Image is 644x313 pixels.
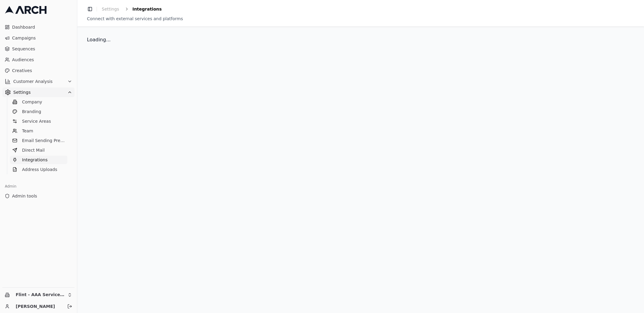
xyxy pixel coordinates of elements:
button: Settings [2,87,75,97]
a: Branding [10,107,67,116]
span: Settings [102,6,118,12]
button: Flint - AAA Service Plumbing [2,290,75,300]
span: Flint - AAA Service Plumbing [16,292,65,298]
div: Connect with external services and platforms [87,16,634,22]
nav: breadcrumb [99,5,157,13]
span: Settings [13,89,65,95]
span: Service Areas [22,118,50,124]
a: Audiences [2,55,75,65]
a: Campaigns [2,33,75,43]
span: Dashboard [12,24,72,30]
span: Company [22,99,41,105]
div: Admin [2,182,75,191]
a: [PERSON_NAME] [16,303,61,309]
a: Creatives [2,66,75,75]
span: Email Sending Preferences [22,138,65,144]
span: Team [22,128,33,134]
button: Log out [66,302,74,311]
a: Direct Mail [10,146,67,154]
a: Settings [99,5,120,13]
div: Loading... [87,36,634,43]
a: Email Sending Preferences [10,136,67,145]
span: Address Uploads [22,166,56,172]
a: Address Uploads [10,165,67,174]
span: Sequences [12,46,72,52]
span: Integrations [131,6,157,12]
button: Customer Analysis [2,77,75,86]
a: Integrations [10,156,67,164]
a: Service Areas [10,117,67,125]
span: Audiences [12,57,72,63]
a: Admin tools [2,191,75,201]
span: Campaigns [12,35,72,41]
span: Direct Mail [22,147,43,153]
span: Admin tools [12,193,72,199]
span: Customer Analysis [13,78,65,84]
span: Integrations [22,157,45,163]
a: Company [10,98,67,106]
a: Sequences [2,44,75,54]
a: Dashboard [2,22,75,32]
span: Creatives [12,68,72,74]
span: Branding [22,109,40,115]
a: Team [10,127,67,135]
